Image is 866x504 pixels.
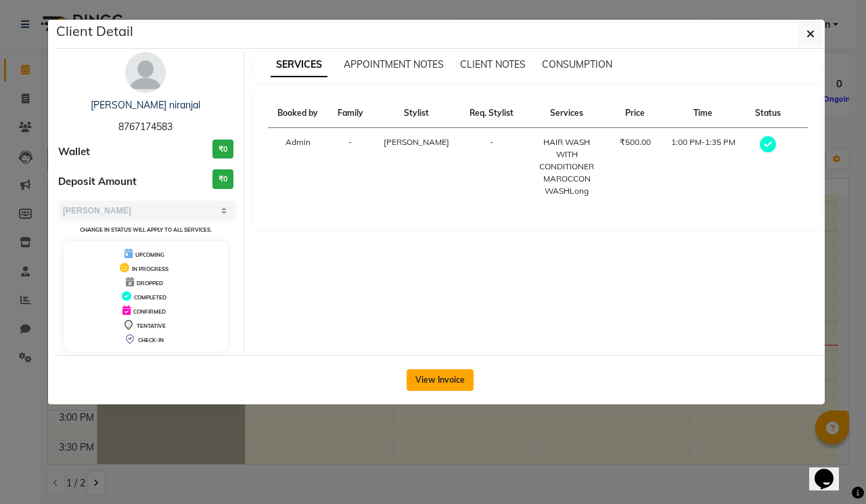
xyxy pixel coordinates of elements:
[618,136,652,148] div: ₹500.00
[58,174,137,190] span: Deposit Amount
[271,53,327,77] span: SERVICES
[133,308,166,315] span: CONFIRMED
[118,121,173,133] span: 8767174583
[524,99,610,128] th: Services
[328,128,373,206] td: -
[268,99,328,128] th: Booked by
[135,251,164,258] span: UPCOMING
[660,128,746,206] td: 1:00 PM-1:35 PM
[134,294,166,301] span: COMPLETED
[56,21,133,41] h5: Client Detail
[746,99,791,128] th: Status
[460,58,526,70] span: CLIENT NOTES
[542,58,612,70] span: CONSUMPTION
[407,369,474,391] button: View Invoice
[459,128,524,206] td: -
[610,99,660,128] th: Price
[212,169,233,189] h3: ₹0
[137,322,166,329] span: TENTATIVE
[532,136,602,197] div: HAIR WASH WITH CONDITIONER MAROCCON WASHLong
[809,450,852,490] iframe: chat widget
[344,58,444,70] span: APPOINTMENT NOTES
[137,280,163,287] span: DROPPED
[268,128,328,206] td: Admin
[125,52,166,93] img: avatar
[91,99,200,111] a: [PERSON_NAME] niranjal
[212,140,233,159] h3: ₹0
[459,99,524,128] th: Req. Stylist
[373,99,460,128] th: Stylist
[138,337,164,343] span: CHECK-IN
[80,226,212,233] small: Change in status will apply to all services.
[328,99,373,128] th: Family
[660,99,746,128] th: Time
[132,266,168,272] span: IN PROGRESS
[58,144,90,160] span: Wallet
[384,137,449,147] span: [PERSON_NAME]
